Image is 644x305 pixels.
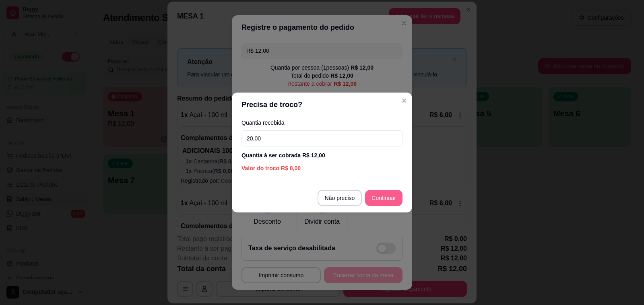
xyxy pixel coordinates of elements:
button: Continuar [365,190,402,206]
header: Precisa de troco? [232,93,412,117]
div: Valor do troco R$ 8,00 [242,164,402,172]
button: Close [398,94,411,107]
button: Não preciso [318,190,362,206]
div: Quantia à ser cobrada R$ 12,00 [242,151,402,159]
label: Quantia recebida [242,120,402,126]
